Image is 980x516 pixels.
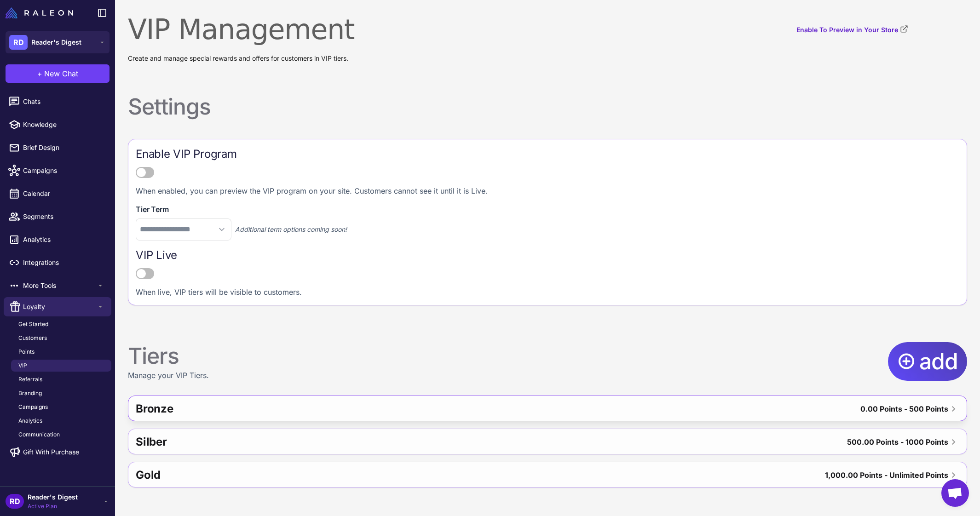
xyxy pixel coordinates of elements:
span: Loyalty [23,302,97,312]
button: RDReader's Digest [6,31,110,53]
span: Segments [23,212,104,222]
div: Bronze [136,398,517,420]
a: Calendar [4,184,111,203]
a: Knowledge [4,115,111,134]
span: Integrations [23,258,104,268]
a: Campaigns [4,161,111,180]
span: More Tools [23,281,97,291]
span: Additional term options coming soon! [235,224,347,235]
span: Reader's Digest [31,37,81,47]
div: Tiers [128,342,209,370]
span: Active Plan [28,502,78,510]
span: Campaigns [18,403,48,411]
span: Referrals [18,375,42,384]
a: Branding [11,387,111,399]
span: VIP [18,361,27,370]
span: add [919,346,958,376]
a: Segments [4,207,111,226]
span: Customers [18,334,47,342]
a: Customers [11,332,111,344]
a: Integrations [4,253,111,272]
span: Chats [23,97,104,107]
div: 500.00 Points - 1000 Points [847,435,948,449]
a: Referrals [11,373,111,385]
a: Gift With Purchase [4,442,111,462]
div: RD [9,35,28,50]
div: Open chat [941,479,969,507]
div: Manage your VIP Tiers. [128,342,209,381]
span: Campaigns [23,166,104,176]
div: 0.00 Points - 500 Points [860,401,948,416]
span: Calendar [23,189,104,199]
span: Gift With Purchase [23,447,79,457]
span: Reader's Digest [28,492,78,502]
div: Tier Term [136,204,959,215]
a: Points [11,346,111,358]
label: VIP Live [136,248,959,263]
div: Silber [136,431,507,453]
span: New Chat [44,68,78,79]
label: Enable VIP Program [136,147,959,161]
a: VIP [11,360,111,372]
div: Settings [128,93,211,120]
div: Gold [136,464,493,486]
a: Communication [11,429,111,441]
h1: VIP Management [128,13,354,46]
span: Brief Design [23,143,104,153]
a: Campaigns [11,401,111,413]
div: RD [6,494,24,509]
a: Chats [4,92,111,111]
a: Analytics [11,415,111,427]
span: Analytics [18,417,42,425]
span: Communication [18,430,60,439]
span: Get Started [18,320,48,328]
span: Create and manage special rewards and offers for customers in VIP tiers. [128,54,348,62]
a: Analytics [4,230,111,249]
span: Branding [18,389,42,397]
span: Points [18,348,35,356]
a: Get Started [11,318,111,330]
button: +New Chat [6,64,110,83]
span: Analytics [23,235,104,245]
a: Raleon Logo [6,7,77,18]
span: Knowledge [23,120,104,130]
div: When live, VIP tiers will be visible to customers. [136,287,959,298]
a: Enable To Preview in Your Store [796,25,908,35]
div: 1,000.00 Points - Unlimited Points [825,468,948,482]
div: When enabled, you can preview the VIP program on your site. Customers cannot see it until it is L... [136,185,959,196]
img: Raleon Logo [6,7,73,18]
a: Brief Design [4,138,111,157]
span: + [37,68,42,79]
